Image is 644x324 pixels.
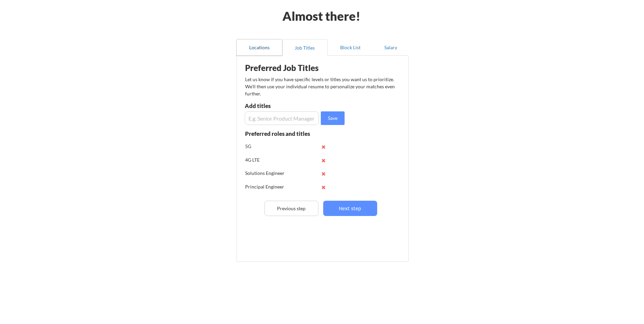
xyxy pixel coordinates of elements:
div: Add titles [245,103,317,109]
button: Job Titles [282,39,328,56]
button: Previous step [264,201,318,216]
button: Next step [323,201,377,216]
div: 4G LTE [245,157,290,163]
button: Block List [328,39,373,56]
button: Save [321,111,345,125]
div: Almost there! [274,10,369,22]
div: Principal Engineer [245,183,290,190]
div: Let us know if you have specific levels or titles you want us to prioritize. We’ll then use your ... [245,76,395,97]
button: Salary [373,39,409,56]
div: Preferred roles and titles [245,131,318,137]
div: Solutions Engineer [245,170,290,177]
button: Locations [237,39,282,56]
div: 5G [245,143,290,150]
div: Preferred Job Titles [245,64,331,72]
input: E.g. Senior Product Manager [245,111,319,125]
